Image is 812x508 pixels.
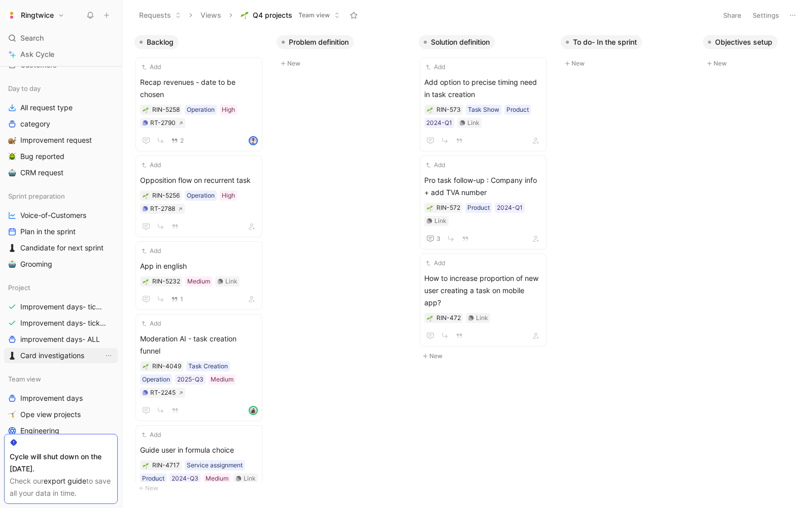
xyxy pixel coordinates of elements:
img: 🐌 [8,136,16,144]
img: 🪲 [8,152,16,161]
div: Search [4,30,118,46]
button: ♟️ [6,350,18,362]
a: Improvement days- tickets ready-legacy [4,315,118,331]
div: High [222,190,235,201]
button: View actions [104,351,114,361]
img: 🌱 [241,11,249,19]
img: 🌱 [143,193,149,199]
a: Voice-of-Customers [4,208,118,223]
a: Improvement days- tickets ready [4,299,118,314]
span: Engineering [20,426,59,436]
span: Problem definition [289,37,349,47]
a: AddApp in englishMediumLink1 [136,241,262,310]
div: Medium [206,473,228,484]
div: ProjectImprovement days- tickets readyImprovement days- tickets ready-legacyimprovement days- ALL... [4,280,118,363]
button: Add [140,246,162,256]
div: Team view [4,371,118,387]
a: ♟️Candidate for next sprint [4,240,118,256]
a: category [4,116,118,132]
img: 🌱 [143,364,149,370]
span: Backlog [147,37,174,47]
span: Solution definition [431,37,490,47]
button: 🐌 [6,134,18,146]
span: Day to day [8,83,41,93]
div: Check our to save all your data in time. [10,475,112,499]
a: 🤖Grooming [4,257,118,272]
button: 🤖 [6,167,18,179]
span: Moderation AI - task creation funnel [140,333,258,357]
button: New [561,57,695,70]
img: avatar [250,137,257,144]
div: 2024-Q1 [497,203,523,213]
div: Day to dayAll request typecategory🐌Improvement request🪲Bug reported🤖CRM request [4,81,118,180]
div: To do- In the sprintNew [557,30,699,75]
button: Add [140,160,162,170]
a: AddRecap revenues - date to be chosenOperationHighRT-27902avatar [136,57,262,151]
button: 🌱 [426,204,433,211]
a: ♟️Card investigationsView actions [4,348,118,363]
button: 🌱 [142,462,149,469]
div: RT-2790 [150,118,176,128]
span: Q4 projects [253,10,292,20]
button: Backlog [134,35,179,49]
button: Objectives setup [703,35,777,49]
span: All request type [20,103,73,113]
a: AddHow to increase proportion of new user creating a task on mobile app?Link [420,253,547,346]
div: 2024-Q1 [426,118,452,128]
span: 3 [436,236,441,242]
h1: Ringtwice [21,11,54,20]
span: Improvement request [20,135,92,145]
div: 🌱 [142,278,149,285]
button: Settings [748,8,784,22]
button: Add [424,160,447,170]
img: ♟️ [8,244,16,252]
span: Voice-of-Customers [20,210,86,220]
span: Pro task follow-up : Company info + add TVA number [424,174,542,199]
div: RIN-5258 [152,105,180,115]
div: RIN-5256 [152,190,180,201]
button: 🤖 [6,258,18,270]
div: BacklogNew [130,30,273,499]
div: RT-2245 [150,388,176,398]
span: CRM request [20,168,63,178]
button: 🪲 [6,150,18,163]
img: 🤖 [8,260,16,268]
div: Project [4,280,118,295]
div: Cycle will shut down on the [DATE]. [10,451,112,475]
button: Add [424,62,447,72]
button: Problem definition [277,35,354,49]
span: Sprint preparation [8,191,65,201]
a: Engineering [4,423,118,438]
div: RIN-5232 [152,276,180,287]
button: 🌱 [426,314,433,322]
div: Product [467,203,490,213]
a: AddOpposition flow on recurrent taskOperationHighRT-2788 [136,155,262,237]
a: AddPro task follow-up : Company info + add TVA numberProduct2024-Q1Link3 [420,155,547,249]
span: Card investigations [20,351,84,361]
button: New [277,57,411,70]
div: RIN-472 [436,313,461,323]
button: Add [424,258,447,268]
span: category [20,119,50,129]
span: Team view [8,374,41,384]
span: Bug reported [20,151,64,162]
div: Product [506,105,529,115]
button: RingtwiceRingtwice [4,8,67,22]
div: Link [244,473,256,484]
img: 🌱 [427,315,433,322]
img: Ringtwice [7,10,17,20]
a: All request type [4,100,118,115]
button: Requests [134,8,186,23]
div: 2025-Q3 [177,374,204,385]
div: Link [434,216,447,226]
span: Project [8,282,30,293]
button: 🤸 [6,408,18,421]
img: 🌱 [143,107,149,113]
span: 1 [180,296,183,302]
a: 🐌Improvement request [4,133,118,148]
span: Opposition flow on recurrent task [140,174,258,186]
span: Objectives setup [715,37,772,47]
